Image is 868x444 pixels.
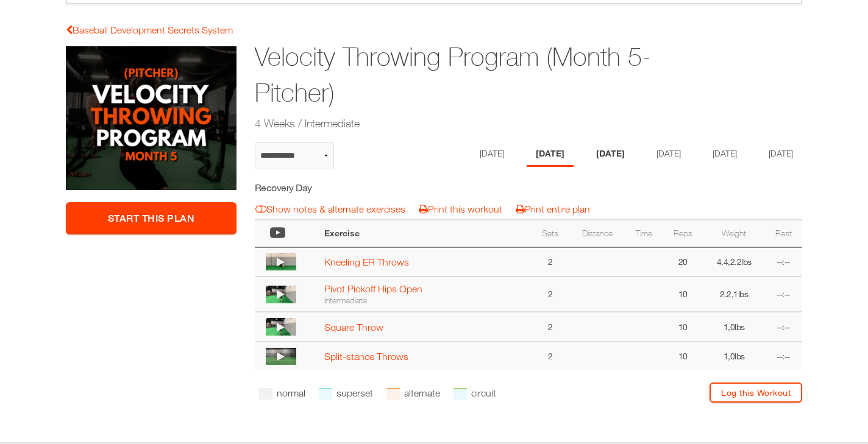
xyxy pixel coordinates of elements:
li: Day 3 [587,142,634,167]
th: Rest [764,220,802,247]
a: Pivot Pickoff Hips Open [324,283,422,294]
td: 10 [663,277,703,312]
li: superset [319,382,373,404]
li: Day 6 [759,142,802,167]
td: 2 [532,247,569,277]
img: thumbnail.png [266,318,296,335]
a: Log this Workout [710,382,802,403]
td: 2 [532,277,569,312]
span: lbs [735,322,745,332]
li: Day 5 [703,142,746,167]
td: --:-- [764,342,802,370]
span: lbs [741,256,752,267]
th: Distance [569,220,625,247]
th: Weight [703,220,765,247]
td: --:-- [764,277,802,312]
div: Intermediate [324,295,525,306]
td: 2.2,1 [703,277,765,312]
th: Exercise [318,220,532,247]
li: Day 4 [647,142,690,167]
td: --:-- [764,247,802,277]
img: thumbnail.png [266,286,296,303]
td: 2 [532,312,569,341]
li: Day 2 [527,142,574,167]
a: Print entire plan [516,203,590,214]
span: lbs [735,351,745,361]
a: Square Throw [324,322,383,333]
h5: Recovery Day [255,181,472,194]
li: alternate [386,382,440,404]
span: lbs [738,289,749,299]
li: normal [259,382,305,404]
td: 20 [663,247,703,277]
td: --:-- [764,312,802,341]
a: Print this workout [419,203,502,214]
a: Start This Plan [66,202,237,234]
h2: 4 Weeks / Intermediate [255,116,708,131]
h1: Velocity Throwing Program (Month 5-Pitcher) [255,39,708,111]
img: thumbnail.png [266,348,296,365]
a: Kneeling ER Throws [324,256,409,267]
li: circuit [454,382,496,404]
td: 1,0 [703,312,765,341]
th: Reps [663,220,703,247]
td: 10 [663,312,703,341]
td: 2 [532,342,569,370]
td: 4.4,2.2 [703,247,765,277]
a: Split-stance Throws [324,351,408,362]
th: Time [625,220,663,247]
a: Show notes & alternate exercises [255,203,405,214]
th: Sets [532,220,569,247]
li: Day 1 [471,142,513,167]
td: 1,0 [703,342,765,370]
img: thumbnail.png [266,253,296,270]
img: Velocity Throwing Program (Month 5-Pitcher) [66,46,237,190]
td: 10 [663,342,703,370]
a: Baseball Development Secrets System [66,24,233,35]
